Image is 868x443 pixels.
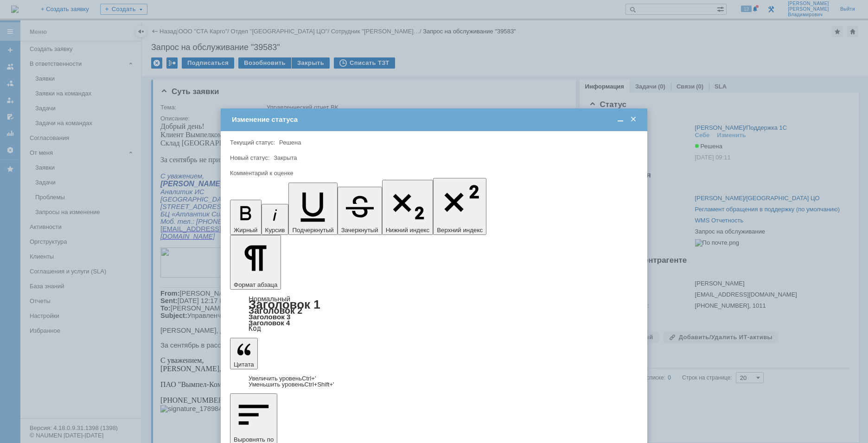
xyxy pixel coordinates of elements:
[305,381,334,388] span: Ctrl+Shift+'
[279,139,301,146] span: Решена
[230,139,275,146] label: Текущий статус:
[230,296,638,332] div: Формат абзаца
[341,227,378,234] span: Зачеркнутый
[230,170,636,176] div: Комментарий к оценке
[230,200,262,235] button: Жирный
[230,338,258,369] button: Цитата
[249,297,320,311] a: Заголовок 1
[249,313,290,321] a: Заголовок 3
[230,235,281,290] button: Формат абзаца
[265,227,285,234] span: Курсив
[249,324,261,333] a: Код
[338,187,382,235] button: Зачеркнутый
[288,183,337,235] button: Подчеркнутый
[386,227,430,234] span: Нижний индекс
[249,381,334,388] a: Decrease
[230,154,270,161] label: Новый статус:
[382,180,434,235] button: Нижний индекс
[234,281,277,288] span: Формат абзаца
[234,227,258,234] span: Жирный
[249,375,316,382] a: Increase
[234,361,254,368] span: Цитата
[433,178,486,235] button: Верхний индекс
[302,375,316,382] span: Ctrl+'
[437,227,483,234] span: Верхний индекс
[262,204,289,235] button: Курсив
[249,295,290,303] a: Нормальный
[292,227,333,234] span: Подчеркнутый
[274,154,297,161] span: Закрыта
[629,115,638,124] span: Закрыть
[232,115,638,124] div: Изменение статуса
[234,436,274,443] span: Выровнять по
[616,115,625,124] span: Свернуть (Ctrl + M)
[249,319,290,327] a: Заголовок 4
[249,305,302,316] a: Заголовок 2
[230,375,638,387] div: Цитата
